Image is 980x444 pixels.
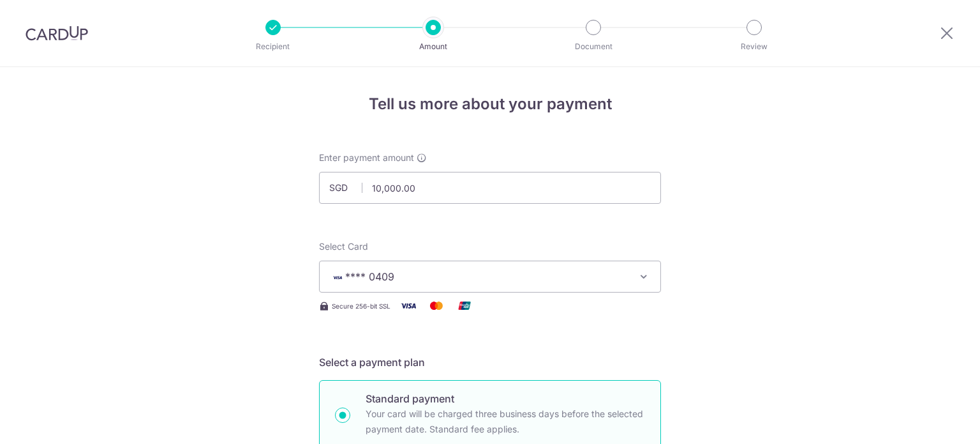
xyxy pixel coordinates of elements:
[366,391,645,406] p: Standard payment
[386,40,480,53] p: Amount
[366,406,645,437] p: Your card will be charged three business days before the selected payment date. Standard fee appl...
[330,273,345,282] img: VISA
[319,93,661,116] h4: Tell us more about your payment
[396,298,421,314] img: Visa
[707,40,801,53] p: Review
[898,406,967,438] iframe: Opens a widget where you can find more information
[319,151,414,164] span: Enter payment amount
[329,181,362,194] span: SGD
[319,172,661,204] input: 0.00
[319,241,368,252] span: translation missing: en.payables.payment_networks.credit_card.summary.labels.select_card
[546,40,641,53] p: Document
[319,355,661,370] h5: Select a payment plan
[226,40,320,53] p: Recipient
[452,298,477,314] img: Union Pay
[26,26,88,41] img: CardUp
[332,301,390,311] span: Secure 256-bit SSL
[424,298,449,314] img: Mastercard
